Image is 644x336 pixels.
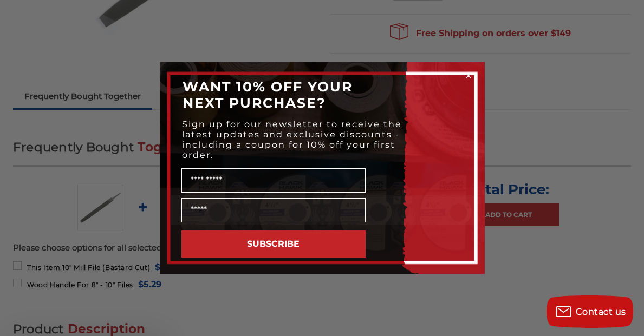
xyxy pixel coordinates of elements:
span: Sign up for our newsletter to receive the latest updates and exclusive discounts - including a co... [182,119,402,160]
button: Close dialog [463,70,474,81]
input: Email [181,198,366,222]
span: Contact us [576,307,626,317]
button: SUBSCRIBE [181,230,366,258]
span: WANT 10% OFF YOUR NEXT PURCHASE? [183,78,353,111]
button: Contact us [547,295,633,328]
